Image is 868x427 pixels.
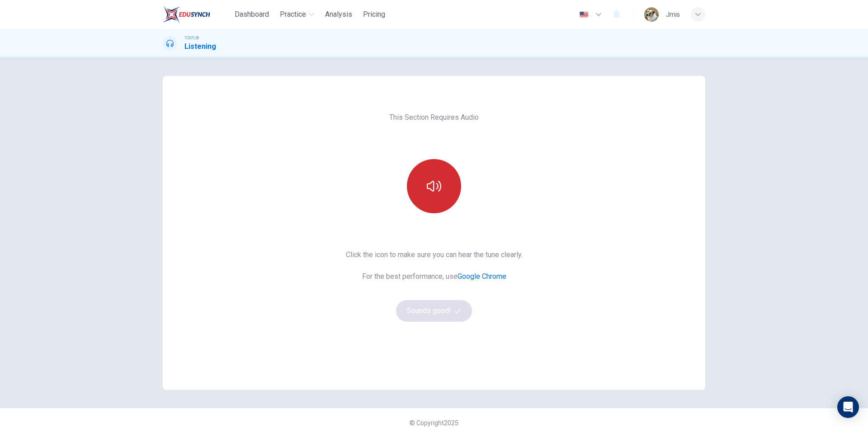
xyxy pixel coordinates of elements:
[280,9,306,20] span: Practice
[231,6,273,23] button: Dashboard
[359,6,389,23] button: Pricing
[458,272,506,281] a: Google Chrome
[184,41,216,52] h1: Listening
[321,6,356,23] button: Analysis
[644,7,659,22] img: Profile picture
[184,35,199,41] span: TOEFL®
[163,5,231,23] a: EduSynch logo
[410,419,458,427] span: © Copyright 2025
[837,396,859,418] div: Open Intercom Messenger
[325,9,352,20] span: Analysis
[163,5,210,23] img: EduSynch logo
[346,271,523,282] span: For the best performance, use
[578,11,590,18] img: en
[363,9,385,20] span: Pricing
[235,9,269,20] span: Dashboard
[666,9,680,20] div: Jmis
[276,6,318,23] button: Practice
[389,112,479,123] span: This Section Requires Audio
[346,249,523,260] span: Click the icon to make sure you can hear the tune clearly.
